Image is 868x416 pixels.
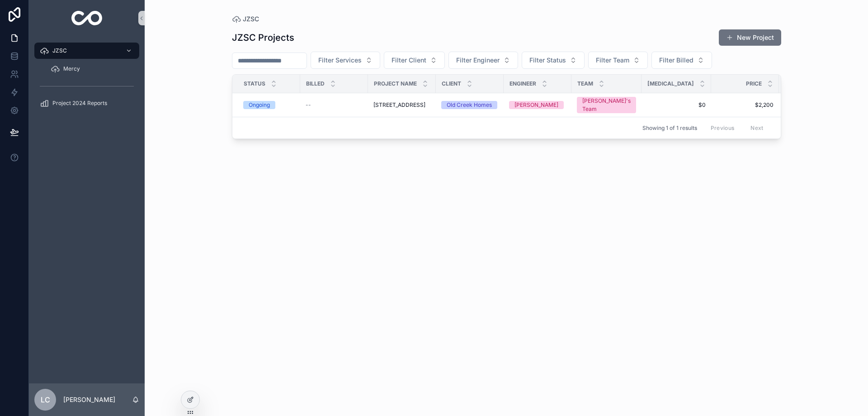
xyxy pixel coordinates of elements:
[244,80,265,87] span: Status
[306,101,311,109] span: --
[243,14,259,24] span: JZSC
[514,101,558,109] div: [PERSON_NAME]
[441,101,498,109] a: Old Creek Homes
[456,56,500,65] span: Filter Engineer
[588,52,648,69] button: Select Button
[647,101,706,109] a: $0
[642,124,697,132] span: Showing 1 of 1 results
[659,56,693,65] span: Filter Billed
[447,101,492,109] div: Old Creek Homes
[373,101,430,109] a: [STREET_ADDRESS]
[45,61,139,77] a: Mercy
[34,95,139,111] a: Project 2024 Reports
[243,101,295,109] a: Ongoing
[249,101,270,109] div: Ongoing
[442,80,461,87] span: Client
[374,80,417,87] span: Project Name
[582,97,631,113] div: [PERSON_NAME]'s Team
[232,31,294,44] h1: JZSC Projects
[651,52,712,69] button: Select Button
[232,14,259,24] a: JZSC
[29,36,145,123] div: scrollable content
[746,80,762,87] span: Price
[717,101,774,109] a: $2,200
[392,56,426,65] span: Filter Client
[509,80,536,87] span: Engineer
[384,52,445,69] button: Select Button
[306,101,363,109] a: --
[577,80,593,87] span: Team
[52,47,67,54] span: JZSC
[647,80,694,87] span: [MEDICAL_DATA]
[71,11,103,25] img: App logo
[596,56,629,65] span: Filter Team
[306,80,325,87] span: Billed
[311,52,380,69] button: Select Button
[52,100,107,107] span: Project 2024 Reports
[509,101,566,109] a: [PERSON_NAME]
[41,394,50,405] span: LC
[448,52,518,69] button: Select Button
[63,395,115,404] p: [PERSON_NAME]
[318,56,362,65] span: Filter Services
[63,65,80,72] span: Mercy
[373,101,425,109] span: [STREET_ADDRESS]
[719,29,781,46] button: New Project
[34,43,139,59] a: JZSC
[522,52,585,69] button: Select Button
[577,97,636,113] a: [PERSON_NAME]'s Team
[529,56,566,65] span: Filter Status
